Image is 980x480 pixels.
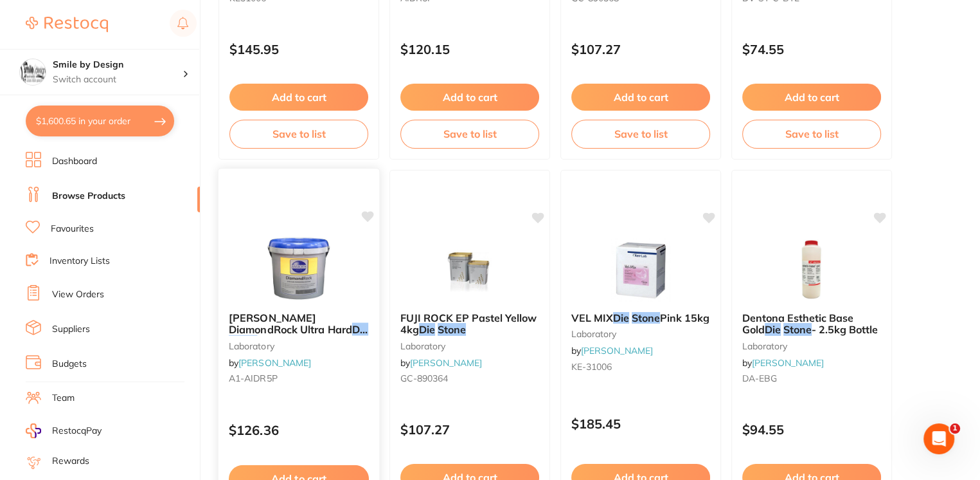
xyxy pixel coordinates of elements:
em: Stone [438,323,466,336]
em: Stone [632,311,660,324]
img: Ainsworth DiamondRock Ultra Hard Die Stone - Golden Brown, 5kg Pail [256,236,341,301]
span: [PERSON_NAME] DiamondRock Ultra Hard [229,311,352,336]
small: laboratory [400,341,539,351]
img: FUJI ROCK EP Pastel Yellow 4kg Die Stone [428,237,512,302]
small: laboratory [229,340,369,351]
button: Save to list [571,120,710,148]
img: RestocqPay [26,423,41,438]
a: Browse Products [52,190,125,203]
a: Dashboard [52,155,97,168]
p: $107.27 [400,422,539,437]
p: $107.27 [571,42,710,57]
p: $120.15 [400,42,539,57]
p: $94.55 [742,422,881,437]
span: 1 [950,423,960,434]
a: [PERSON_NAME] [410,357,482,369]
button: $1,600.65 in your order [26,106,174,136]
span: - 2.5kg Bottle [812,323,878,336]
b: FUJI ROCK EP Pastel Yellow 4kg Die Stone [400,312,539,336]
img: Dentona Esthetic Base Gold Die Stone - 2.5kg Bottle [770,237,853,302]
span: - Golden Brown, 5kg Pail [229,335,359,360]
span: by [742,357,824,369]
button: Add to cart [400,84,539,111]
span: by [571,345,653,356]
b: VEL MIX Die Stone Pink 15kg [571,312,710,324]
span: DA-EBG [742,373,777,384]
span: A1-AIDR5P [229,373,278,384]
span: Dentona Esthetic Base Gold [742,311,853,336]
span: Pink 15kg [660,311,709,324]
span: RestocqPay [52,425,102,438]
p: $145.95 [229,42,368,57]
span: by [229,357,311,369]
span: GC-890364 [400,373,448,384]
p: $185.45 [571,416,710,431]
a: Restocq Logo [26,10,108,39]
a: [PERSON_NAME] [238,357,311,369]
span: by [400,357,482,369]
small: laboratory [742,341,881,351]
span: VEL MIX [571,311,613,324]
button: Add to cart [571,84,710,111]
button: Save to list [400,120,539,148]
a: Inventory Lists [49,255,110,268]
em: Die [352,323,368,336]
button: Save to list [229,120,368,148]
em: Die [419,323,435,336]
a: Favourites [51,223,94,235]
a: View Orders [52,288,104,301]
iframe: Intercom live chat [923,423,954,454]
b: Ainsworth DiamondRock Ultra Hard Die Stone - Golden Brown, 5kg Pail [229,311,369,335]
img: VEL MIX Die Stone Pink 15kg [599,237,682,302]
em: Die [613,311,629,324]
img: Restocq Logo [26,17,108,32]
a: RestocqPay [26,423,102,438]
small: laboratory [571,329,710,339]
p: $126.36 [229,423,369,438]
a: Rewards [52,455,89,468]
a: [PERSON_NAME] [581,345,653,356]
em: Stone [229,335,257,347]
a: Team [52,392,75,405]
p: $74.55 [742,42,881,57]
span: FUJI ROCK EP Pastel Yellow 4kg [400,311,537,336]
button: Add to cart [742,84,881,111]
b: Dentona Esthetic Base Gold Die Stone - 2.5kg Bottle [742,312,881,336]
a: [PERSON_NAME] [752,357,824,369]
span: KE-31006 [571,361,612,373]
h4: Smile by Design [53,59,183,71]
em: Die [765,323,781,336]
button: Add to cart [229,84,368,111]
a: Budgets [52,358,87,371]
button: Save to list [742,120,881,148]
a: Suppliers [52,323,90,336]
em: Stone [783,323,812,336]
img: Smile by Design [20,59,46,85]
p: Switch account [53,73,183,86]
